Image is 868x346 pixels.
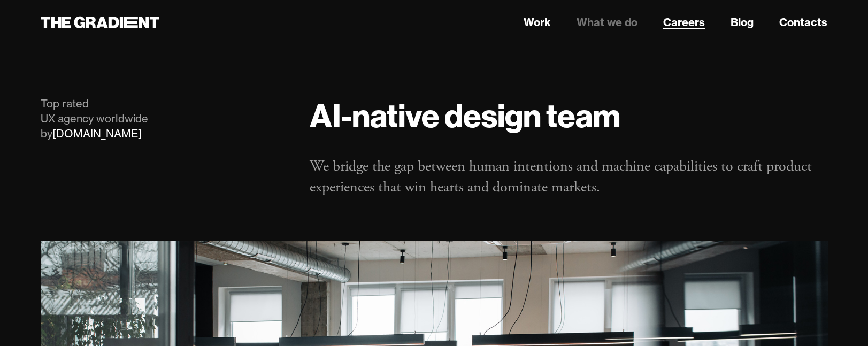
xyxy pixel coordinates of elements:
div: Top rated UX agency worldwide by [41,96,289,141]
a: Blog [731,14,754,30]
a: Careers [663,14,705,30]
p: We bridge the gap between human intentions and machine capabilities to craft product experiences ... [310,156,827,198]
a: [DOMAIN_NAME] [52,127,142,140]
a: What we do [577,14,637,30]
h1: AI-native design team [310,96,827,135]
a: Work [524,14,551,30]
a: Contacts [779,14,827,30]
